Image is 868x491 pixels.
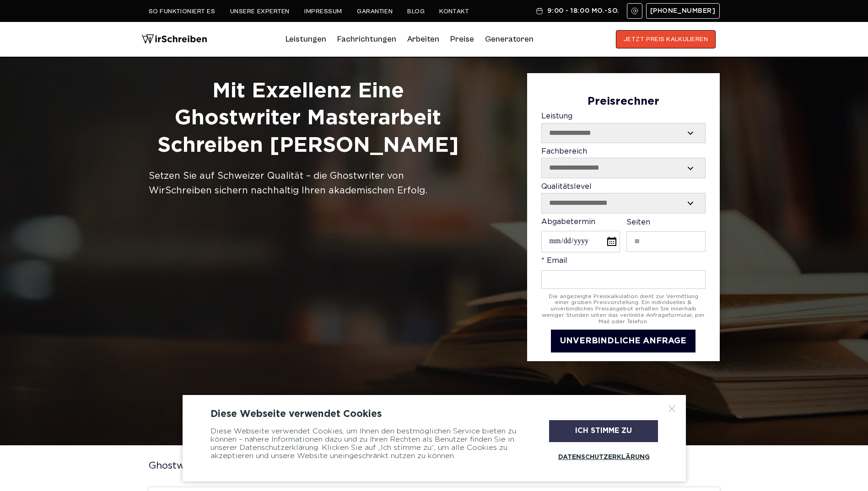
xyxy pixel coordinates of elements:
a: Ghostwriter [149,462,219,470]
label: Fachbereich [541,148,706,178]
div: Ich stimme zu [549,420,658,442]
a: Fachrichtungen [337,32,396,47]
div: Preisrechner [541,96,706,108]
div: Diese Webseite verwendet Cookies, um Ihnen den bestmöglichen Service bieten zu können – nähere In... [210,420,526,468]
a: Blog [407,8,425,15]
img: Email [631,7,638,15]
a: Generatoren [485,32,534,47]
form: Contact form [541,96,706,353]
label: Leistung [541,112,706,143]
a: Datenschutzerklärung [549,447,658,468]
button: UNVERBINDLICHE ANFRAGE [551,330,695,353]
span: 9:00 - 18:00 Mo.-So. [547,7,619,15]
div: Die angezeigte Preiskalkulation dient zur Vermittlung einer groben Preisvorstellung. Ein individu... [541,294,706,325]
button: JETZT PREIS KALKULIEREN [616,30,716,48]
a: Arbeiten [407,32,439,47]
label: * Email [541,257,706,288]
select: Leistung [542,123,705,143]
span: Seiten [626,219,650,226]
a: [PHONE_NUMBER] [646,3,720,19]
label: Qualitätslevel [541,183,706,213]
a: Preise [450,34,474,44]
label: Abgabetermin [541,218,620,253]
div: Diese Webseite verwendet Cookies [210,409,658,420]
a: Garantien [357,8,393,15]
span: UNVERBINDLICHE ANFRAGE [560,337,686,345]
select: Qualitätslevel [542,193,705,213]
img: Schedule [535,7,544,15]
a: Unsere Experten [230,8,290,15]
span: [PHONE_NUMBER] [650,7,716,15]
h1: Mit Exzellenz eine Ghostwriter Masterarbeit Schreiben [PERSON_NAME] [149,78,468,160]
input: Abgabetermin [541,231,620,252]
div: Setzen Sie auf Schweizer Qualität – die Ghostwriter von WirSchreiben sichern nachhaltig Ihren aka... [149,169,468,198]
select: Fachbereich [542,158,705,177]
a: Kontakt [439,8,469,15]
a: Leistungen [286,32,326,47]
a: Impressum [304,8,342,15]
a: So funktioniert es [149,8,216,15]
input: * Email [541,270,706,289]
img: logo wirschreiben [141,30,207,48]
